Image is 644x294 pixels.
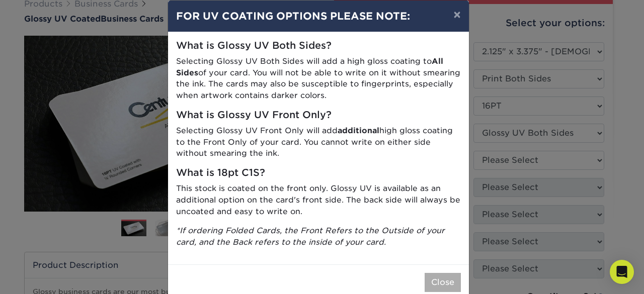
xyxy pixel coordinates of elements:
[176,9,461,24] h4: FOR UV COATING OPTIONS PLEASE NOTE:
[176,110,461,121] h5: What is Glossy UV Front Only?
[176,125,461,159] p: Selecting Glossy UV Front Only will add high gloss coating to the Front Only of your card. You ca...
[176,183,461,217] p: This stock is coated on the front only. Glossy UV is available as an additional option on the car...
[176,167,461,179] h5: What is 18pt C1S?
[338,126,379,135] strong: additional
[176,40,461,52] h5: What is Glossy UV Both Sides?
[176,226,445,247] i: *If ordering Folded Cards, the Front Refers to the Outside of your card, and the Back refers to t...
[176,56,461,102] p: Selecting Glossy UV Both Sides will add a high gloss coating to of your card. You will not be abl...
[425,273,461,292] button: Close
[445,1,468,29] button: ×
[176,56,443,77] strong: All Sides
[610,260,634,284] div: Open Intercom Messenger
